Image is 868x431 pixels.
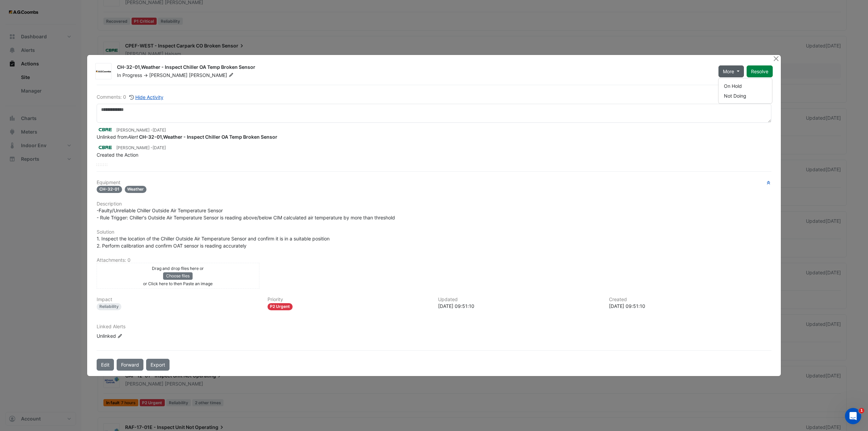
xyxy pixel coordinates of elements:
span: CH-32-01 [97,186,122,193]
button: Close [772,55,780,62]
span: Created the Action [97,152,138,158]
span: Unlinked from [97,134,277,140]
h6: Linked Alerts [97,324,771,330]
h6: Attachments: 0 [97,257,771,263]
button: Choose files [163,272,193,280]
span: Weather [125,186,147,193]
h6: Description [97,201,771,207]
img: CBRE Charter Hall [97,126,114,133]
small: [PERSON_NAME] - [116,127,166,133]
div: [DATE] 09:51:10 [438,302,601,310]
span: In Progress [117,72,142,78]
img: CBRE Charter Hall [97,143,114,151]
span: -> [143,72,148,78]
div: More [718,78,772,104]
strong: CH-32-01,Weather - Inspect Chiller OA Temp Broken Sensor [139,134,277,140]
span: 1. Inspect the location of the Chiller Outside Air Temperature Sensor and confirm it is in a suit... [97,236,330,249]
div: Reliability [97,303,121,310]
span: 2025-08-08 09:51:10 [153,145,166,150]
div: CH-32-01,Weather - Inspect Chiller OA Temp Broken Sensor [117,64,710,72]
button: Hide Activity [129,93,164,101]
small: [PERSON_NAME] - [116,145,166,151]
span: 1 [859,408,864,413]
small: Drag and drop files here or [152,266,204,271]
button: Forward [117,359,143,371]
button: On Hold [718,81,772,91]
h6: Solution [97,229,771,235]
a: Export [146,359,170,371]
small: or Click here to then Paste an image [143,281,213,286]
span: [PERSON_NAME] [149,72,188,78]
h6: Updated [438,297,601,302]
fa-icon: Edit Linked Alerts [117,334,122,339]
em: Alert [127,134,138,140]
h6: Equipment [97,180,771,185]
div: P2 Urgent [268,303,293,310]
button: Edit [97,359,114,371]
h6: Priority [268,297,430,302]
button: Not Doing [718,91,772,101]
iframe: Intercom live chat [845,408,861,424]
span: 2025-08-08 11:14:37 [153,128,166,133]
div: Unlinked [97,332,178,339]
button: More [718,65,744,77]
button: Resolve [747,65,773,77]
div: [DATE] 09:51:10 [609,302,772,310]
h6: Created [609,297,772,302]
img: AG Coombs [96,68,111,75]
span: [PERSON_NAME] [189,72,235,79]
span: -Faulty/Unreliable Chiller Outside Air Temperature Sensor - Rule Trigger: Chiller's Outside Air T... [97,208,395,220]
div: Comments: 0 [97,93,164,101]
span: More [723,68,734,75]
h6: Impact [97,297,259,302]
